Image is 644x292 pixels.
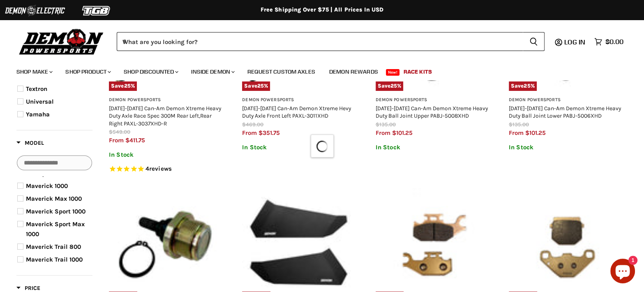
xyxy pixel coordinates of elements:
p: In Stock [242,144,355,151]
p: In Stock [376,144,488,151]
a: Demon Rewards [323,63,384,80]
span: 25 [390,83,397,89]
span: Save % [242,81,270,90]
span: 4 reviews [145,165,172,172]
a: [DATE]-[DATE] Can-Am Demon Xtreme Heavy Duty Axle Race Spec 300M Rear Left,Rear Right PAXL-3037XHD-R [109,105,221,126]
span: 25 [124,83,131,89]
h3: Demon Powersports [109,97,222,103]
span: Maverick Max 1000 [26,195,82,202]
form: Product [117,32,545,51]
h3: Demon Powersports [242,97,355,103]
span: Rated 5.0 out of 5 stars 4 reviews [109,165,222,174]
span: Model [16,139,44,146]
inbox-online-store-chat: Shopify online store chat [608,259,637,285]
span: $351.75 [259,129,280,137]
button: Search [523,32,545,51]
span: from [109,137,124,144]
span: $469.00 [242,121,263,127]
span: Save % [376,81,404,90]
span: from [509,129,524,137]
span: Maverick Trail 800 [26,243,81,250]
input: When autocomplete results are available use up and down arrows to review and enter to select [117,32,523,51]
a: [DATE]-[DATE] Can-Am Demon Xtreme Heavy Duty Ball Joint Lower PABJ-5006XHD [509,105,621,119]
a: [DATE]-[DATE] Can-Am Demon Xtreme Hevy Duty Axle Front Left PAXL-3011XHD [242,105,351,119]
span: $101.25 [392,129,413,137]
span: Save % [509,81,537,90]
a: [DATE]-[DATE] Can-Am Demon Xtreme Heavy Duty Ball Joint Upper PABJ-5008XHD [376,105,488,119]
span: Maverick Sport Max 1000 [26,220,85,238]
span: from [376,129,390,137]
span: Yamaha [26,111,50,118]
span: $135.00 [376,121,396,127]
img: Demon Powersports [16,27,106,56]
span: Save % [109,81,137,90]
span: Log in [564,38,585,46]
h3: Demon Powersports [376,97,488,103]
a: $0.00 [590,36,628,48]
input: Search Options [17,155,92,170]
a: Inside Demon [185,63,240,80]
a: Shop Discounted [118,63,183,80]
span: Maverick Sport 1000 [26,208,85,215]
span: 25 [524,83,530,89]
img: Demon Electric Logo 2 [4,3,66,19]
p: In Stock [509,144,621,151]
span: 25 [257,83,264,89]
span: Universal [26,98,54,105]
button: Filter by Model [16,139,44,149]
span: $549.00 [109,129,130,135]
a: Log in [561,38,590,46]
a: Shop Make [10,63,58,80]
span: Maverick Trail 1000 [26,256,83,263]
span: reviews [149,165,172,172]
span: $101.25 [525,129,546,137]
span: $135.00 [509,121,529,127]
span: Maverick 1000 [26,182,68,190]
h3: Demon Powersports [509,97,621,103]
img: TGB Logo 2 [66,3,127,19]
span: $0.00 [605,38,623,46]
a: Race Kits [397,63,438,80]
span: from [242,129,257,137]
ul: Main menu [10,60,621,80]
span: Price [16,285,40,292]
span: New! [386,69,400,76]
span: Textron [26,85,47,93]
a: Request Custom Axles [241,63,321,80]
span: $411.75 [125,137,145,144]
p: In Stock [109,151,222,158]
a: Shop Product [59,63,116,80]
